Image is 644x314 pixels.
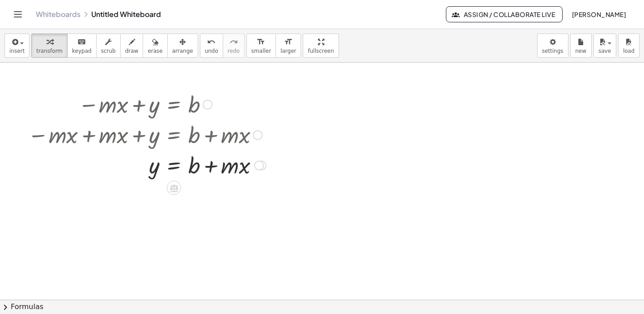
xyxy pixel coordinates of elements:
span: erase [148,48,162,54]
i: redo [229,37,238,47]
button: draw [120,34,144,58]
span: transform [36,48,63,54]
button: transform [31,34,68,58]
button: arrange [167,34,198,58]
i: keyboard [77,37,86,47]
span: smaller [251,48,271,54]
span: redo [228,48,240,54]
span: draw [125,48,139,54]
i: undo [207,37,216,47]
div: Apply the same math to both sides of the equation [167,181,181,195]
button: fullscreen [303,34,339,58]
span: insert [9,48,25,54]
span: Assign / Collaborate Live [453,10,555,18]
span: arrange [172,48,193,54]
i: format_size [284,37,292,47]
button: scrub [96,34,121,58]
a: Whiteboards [36,10,80,19]
i: format_size [257,37,265,47]
button: insert [4,34,30,58]
button: Assign / Collaborate Live [446,6,563,22]
button: [PERSON_NAME] [564,6,633,22]
button: erase [143,34,167,58]
span: [PERSON_NAME] [572,10,626,18]
span: keypad [72,48,92,54]
span: undo [205,48,218,54]
button: format_sizelarger [275,34,301,58]
span: settings [542,48,563,54]
span: fullscreen [308,48,334,54]
span: scrub [101,48,116,54]
button: save [593,34,616,58]
span: save [598,48,611,54]
button: undoundo [200,34,223,58]
button: format_sizesmaller [246,34,276,58]
span: load [623,48,635,54]
button: load [618,34,640,58]
button: settings [537,34,568,58]
span: larger [280,48,296,54]
button: keyboardkeypad [67,34,97,58]
button: new [570,34,592,58]
button: Toggle navigation [11,7,25,21]
span: new [575,48,586,54]
button: redoredo [223,34,245,58]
